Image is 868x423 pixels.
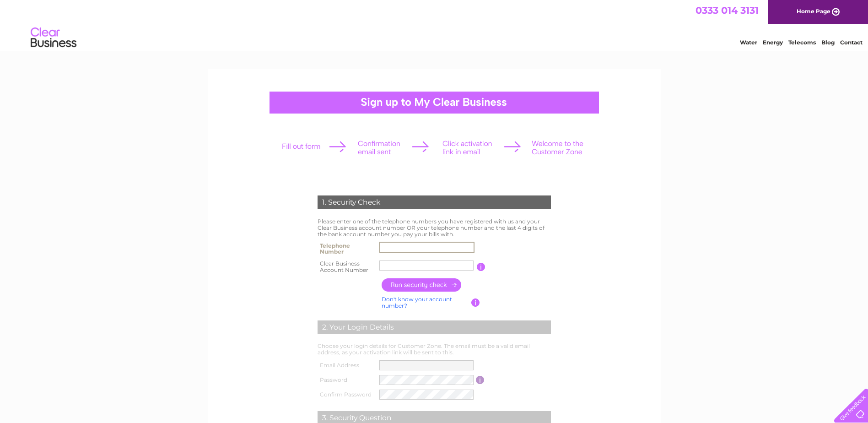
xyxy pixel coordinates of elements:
[315,216,553,239] td: Please enter one of the telephone numbers you have registered with us and your Clear Business acc...
[840,39,863,46] a: Contact
[740,39,757,46] a: Water
[315,358,377,373] th: Email Address
[218,5,651,44] div: Clear Business is a trading name of Verastar Limited (registered in [GEOGRAPHIC_DATA] No. 3667643...
[788,39,816,46] a: Telecoms
[763,39,783,46] a: Energy
[318,320,551,334] div: 2. Your Login Details
[315,387,377,402] th: Confirm Password
[477,263,485,271] input: Information
[315,341,553,358] td: Choose your login details for Customer Zone. The email must be a valid email address, as your act...
[476,376,485,384] input: Information
[471,298,480,307] input: Information
[30,24,77,52] img: logo.png
[695,5,759,16] a: 0333 014 3131
[315,373,377,387] th: Password
[318,195,551,209] div: 1. Security Check
[315,239,377,258] th: Telephone Number
[382,296,452,309] a: Don't know your account number?
[315,258,377,276] th: Clear Business Account Number
[821,39,835,46] a: Blog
